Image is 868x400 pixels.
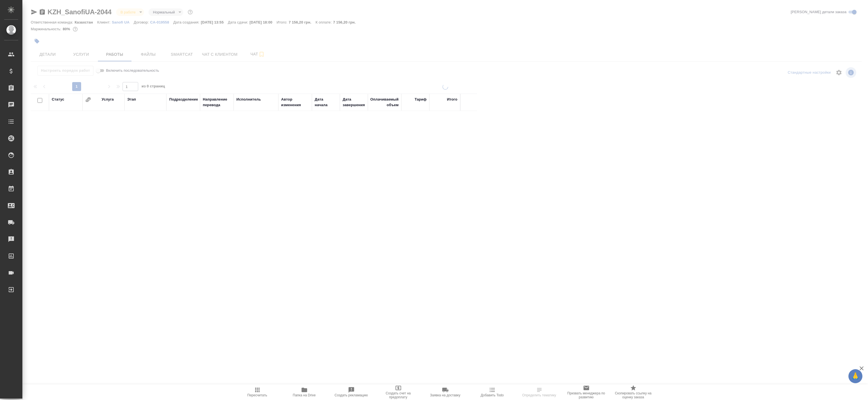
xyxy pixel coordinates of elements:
[293,393,316,397] span: Папка на Drive
[52,97,64,102] div: Статус
[469,384,516,400] button: Добавить Todo
[610,384,657,400] button: Скопировать ссылку на оценку заказа
[102,97,114,102] div: Услуга
[481,393,504,397] span: Добавить Todo
[234,384,281,400] button: Пересчитать
[236,97,261,102] div: Исполнитель
[613,391,653,399] span: Скопировать ссылку на оценку заказа
[430,393,460,397] span: Заявка на доставку
[566,391,606,399] span: Призвать менеджера по развитию
[247,393,267,397] span: Пересчитать
[375,384,422,400] button: Создать счет на предоплату
[415,97,427,102] div: Тариф
[281,97,309,108] div: Автор изменения
[335,393,368,397] span: Создать рекламацию
[422,384,469,400] button: Заявка на доставку
[563,384,610,400] button: Призвать менеджера по развитию
[85,97,91,103] button: Сгруппировать
[315,97,337,108] div: Дата начала
[848,369,862,383] button: 🙏
[169,97,198,102] div: Подразделение
[343,97,365,108] div: Дата завершения
[447,97,457,102] div: Итого
[370,97,399,108] div: Оплачиваемый объем
[203,97,231,108] div: Направление перевода
[281,384,328,400] button: Папка на Drive
[127,97,136,102] div: Этап
[516,384,563,400] button: Определить тематику
[851,370,860,382] span: 🙏
[378,391,418,399] span: Создать счет на предоплату
[328,384,375,400] button: Создать рекламацию
[522,393,556,397] span: Определить тематику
